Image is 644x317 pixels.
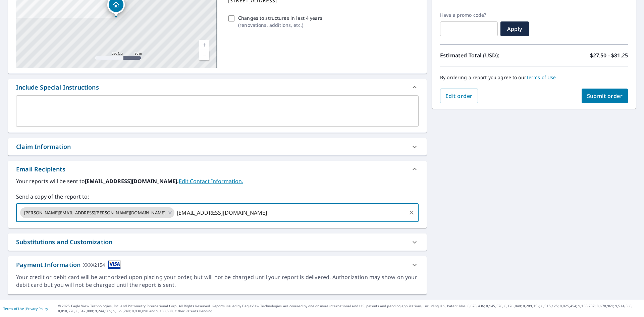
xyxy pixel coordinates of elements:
[16,165,65,174] div: Email Recipients
[16,142,71,151] div: Claim Information
[440,89,478,103] button: Edit order
[16,193,419,201] label: Send a copy of the report to:
[85,177,179,185] b: [EMAIL_ADDRESS][DOMAIN_NAME].
[179,177,243,185] a: EditContactInfo
[199,40,209,50] a: Current Level 17, Zoom In
[238,21,322,29] p: ( renovations, additions, etc. )
[108,260,121,269] img: cardImage
[506,25,524,33] span: Apply
[8,256,427,273] div: Payment InformationXXXX2154cardImage
[83,260,105,269] div: XXXX2154
[590,51,628,59] p: $27.50 - $81.25
[238,14,322,21] p: Changes to structures in last 4 years
[16,83,99,92] div: Include Special Instructions
[8,138,427,155] div: Claim Information
[20,210,169,216] span: [PERSON_NAME][EMAIL_ADDRESS][PERSON_NAME][DOMAIN_NAME]
[8,79,427,95] div: Include Special Instructions
[587,92,623,100] span: Submit order
[16,237,112,247] div: Substitutions and Customization
[26,306,48,311] a: Privacy Policy
[199,50,209,60] a: Current Level 17, Zoom Out
[445,92,473,100] span: Edit order
[8,161,427,177] div: Email Recipients
[440,51,534,59] p: Estimated Total (USD):
[16,260,121,269] div: Payment Information
[16,177,419,185] label: Your reports will be sent to
[440,12,498,18] label: Have a promo code?
[440,74,628,81] p: By ordering a report you agree to our
[20,207,174,218] div: [PERSON_NAME][EMAIL_ADDRESS][PERSON_NAME][DOMAIN_NAME]
[3,307,48,311] p: |
[3,306,24,311] a: Terms of Use
[407,208,416,217] button: Clear
[58,304,641,314] p: © 2025 Eagle View Technologies, Inc. and Pictometry International Corp. All Rights Reserved. Repo...
[8,233,427,251] div: Substitutions and Customization
[582,89,628,103] button: Submit order
[16,273,419,289] div: Your credit or debit card will be authorized upon placing your order, but will not be charged unt...
[526,74,556,81] a: Terms of Use
[500,21,529,36] button: Apply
